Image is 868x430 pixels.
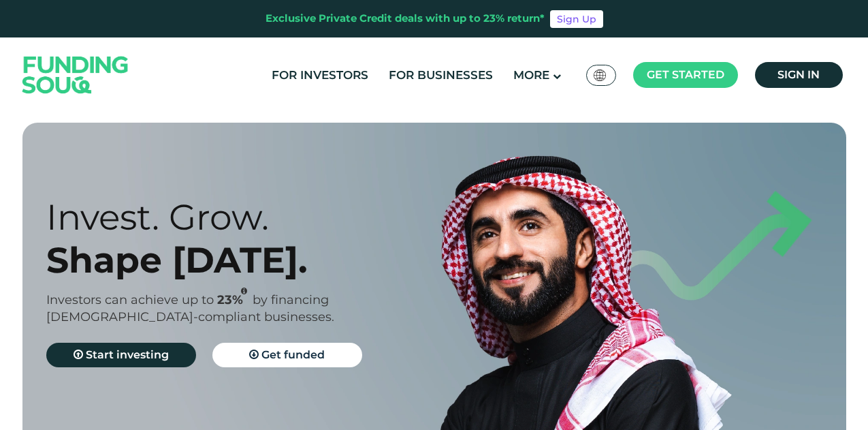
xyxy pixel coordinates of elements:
[9,40,142,109] img: Logo
[241,288,247,295] i: 23% IRR (expected) ~ 15% Net yield (expected)
[513,68,549,82] span: More
[647,68,724,81] span: Get started
[550,10,603,28] a: Sign Up
[261,348,325,361] span: Get funded
[86,348,169,361] span: Start investing
[385,64,496,87] a: For Businesses
[755,62,843,88] a: Sign in
[46,292,334,324] span: by financing [DEMOGRAPHIC_DATA]-compliant businesses.
[266,11,545,27] div: Exclusive Private Credit deals with up to 23% return*
[268,64,372,87] a: For Investors
[46,196,458,239] div: Invest. Grow.
[46,292,214,307] span: Investors can achieve up to
[777,68,820,81] span: Sign in
[594,70,606,81] img: SA Flag
[212,343,362,367] a: Get funded
[46,239,458,281] div: Shape [DATE].
[46,343,196,367] a: Start investing
[217,292,253,307] span: 23%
